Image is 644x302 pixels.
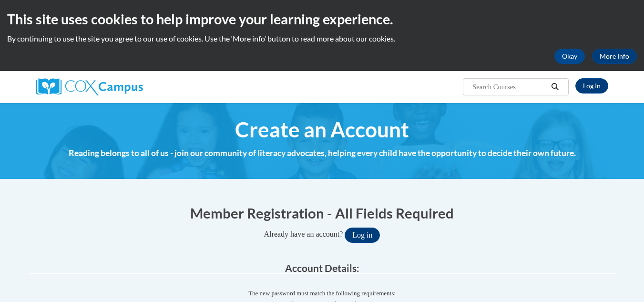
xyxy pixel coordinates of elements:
p: By continuing to use the site you agree to our use of cookies. Use the ‘More info’ button to read... [7,33,637,44]
a: More Info [592,49,637,64]
span: The new password must match the following requirements: [248,290,396,297]
span: Already have an account? [264,230,343,238]
button: Log in [345,228,380,243]
h1: Member Registration - All Fields Required [29,203,615,223]
button: Search [548,81,562,93]
input: Search Courses [471,81,548,93]
img: Cox Campus [36,78,143,95]
span: Account Details: [285,262,359,274]
a: Log In [575,78,608,94]
h4: Reading belongs to all of us - join our community of literacy advocates, helping every child have... [29,147,615,159]
h2: This site uses cookies to help improve your learning experience. [7,10,637,29]
button: Okay [554,49,585,64]
span: Create an Account [235,117,409,142]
